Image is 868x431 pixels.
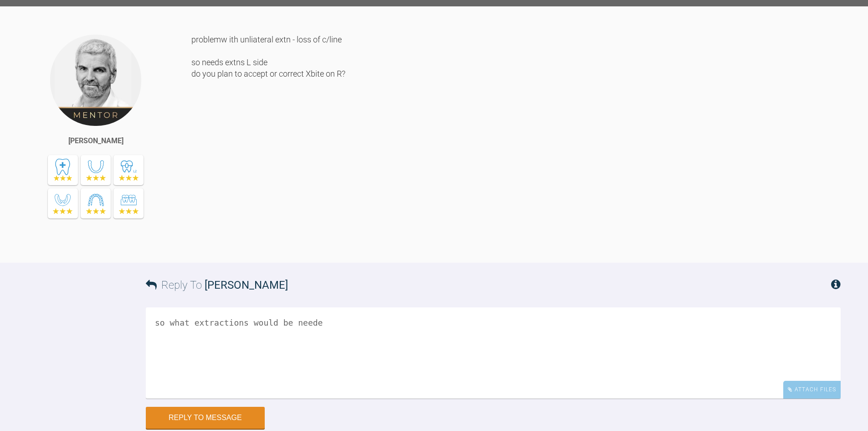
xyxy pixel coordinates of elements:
h3: Reply To [146,276,288,294]
div: Attach Files [783,381,841,399]
span: [PERSON_NAME] [205,279,288,291]
textarea: so what extractions would be neede [146,307,841,399]
div: problemw ith unliateral extn - loss of c/line so needs extns L side do you plan to accept or corr... [191,34,841,249]
button: Reply to Message [146,407,265,429]
div: [PERSON_NAME] [68,135,123,147]
img: Ross Hobson [49,34,142,127]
